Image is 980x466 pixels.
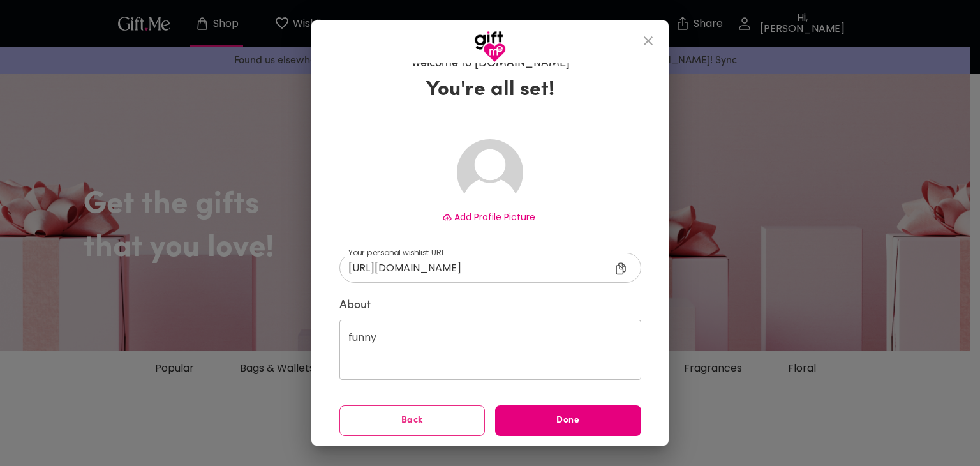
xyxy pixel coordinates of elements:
h6: Welcome to [DOMAIN_NAME] [411,56,570,71]
span: Add Profile Picture [454,211,535,223]
button: close [633,26,664,56]
img: Avatar [457,139,523,206]
button: Done [495,405,641,436]
textarea: funny [348,331,632,368]
img: GiftMe Logo [474,31,506,63]
label: About [339,298,641,313]
button: Back [339,405,486,436]
span: Done [495,414,641,428]
span: Back [340,414,485,428]
h3: You're all set! [426,77,554,103]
